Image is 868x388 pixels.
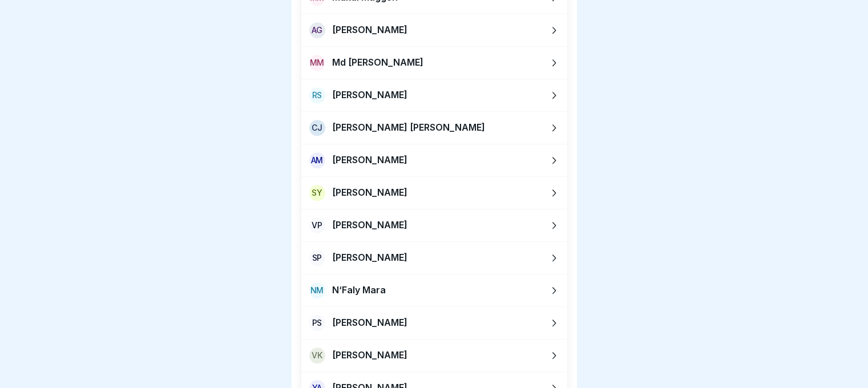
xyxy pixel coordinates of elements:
[332,252,407,263] p: [PERSON_NAME]
[309,120,325,136] div: CJ
[309,315,325,331] div: PS
[332,155,407,165] p: [PERSON_NAME]
[332,122,485,133] p: [PERSON_NAME] [PERSON_NAME]
[332,57,423,68] p: Md [PERSON_NAME]
[332,90,407,100] p: [PERSON_NAME]
[309,347,325,363] div: VK
[309,22,325,38] div: AG
[309,185,325,201] div: SY
[332,350,407,361] p: [PERSON_NAME]
[332,285,386,296] p: N‘Faly Mara
[332,220,407,231] p: [PERSON_NAME]
[332,25,407,35] p: [PERSON_NAME]
[309,217,325,233] div: VP
[309,152,325,168] div: AM
[332,187,407,198] p: [PERSON_NAME]
[309,282,325,298] div: NM
[332,317,407,328] p: [PERSON_NAME]
[309,250,325,266] div: SP
[309,87,325,103] div: RS
[309,55,325,71] div: MM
